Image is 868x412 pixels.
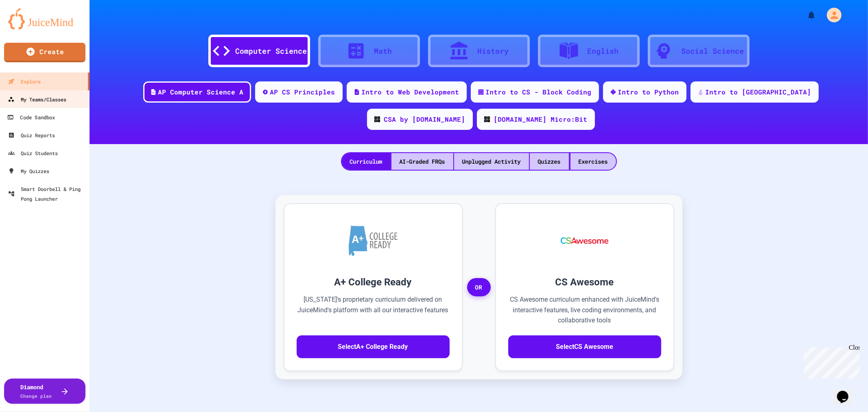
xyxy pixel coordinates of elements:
a: Create [4,43,85,62]
div: Exercises [571,153,616,170]
span: Change plan [21,393,52,399]
img: CODE_logo_RGB.png [374,116,380,122]
div: English [587,46,619,57]
div: Quiz Reports [8,130,55,140]
div: My Quizzes [8,166,49,176]
div: My Teams/Classes [8,94,66,104]
div: [DOMAIN_NAME] Micro:Bit [494,114,588,124]
iframe: chat widget [800,344,860,379]
img: A+ College Ready [349,226,398,256]
div: AP CS Principles [270,87,335,97]
iframe: chat widget [834,379,860,404]
div: Intro to Python [618,87,679,97]
div: Curriculum [342,153,391,170]
div: Social Science [682,46,744,57]
div: Diamond [21,383,52,400]
p: CS Awesome curriculum enhanced with JuiceMind's interactive features, live coding environments, a... [508,294,661,326]
img: CS Awesome [553,216,617,265]
span: OR [467,278,491,297]
button: SelectA+ College Ready [297,335,450,358]
div: Intro to CS - Block Coding [486,87,592,97]
div: History [477,46,509,57]
h3: A+ College Ready [297,275,450,289]
button: DiamondChange plan [4,379,85,404]
img: CODE_logo_RGB.png [484,116,490,122]
div: Code Sandbox [7,112,55,123]
div: Intro to Web Development [362,87,459,97]
img: logo-orange.svg [8,8,81,29]
div: Explore [8,77,41,86]
div: Math [374,46,392,57]
button: SelectCS Awesome [508,335,661,358]
p: [US_STATE]'s proprietary curriculum delivered on JuiceMind's platform with all our interactive fe... [297,294,450,326]
h3: CS Awesome [508,275,661,289]
div: Smart Doorbell & Ping Pong Launcher [8,184,86,204]
div: Computer Science [236,46,307,57]
div: AP Computer Science A [158,87,244,97]
div: AI-Graded FRQs [391,153,453,170]
div: Quiz Students [8,148,58,158]
div: My Notifications [791,8,818,22]
div: Intro to [GEOGRAPHIC_DATA] [706,87,811,97]
div: Unplugged Activity [454,153,529,170]
div: My Account [818,6,844,24]
div: Quizzes [530,153,569,170]
div: CSA by [DOMAIN_NAME] [384,114,466,124]
div: Chat with us now!Close [3,3,56,52]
